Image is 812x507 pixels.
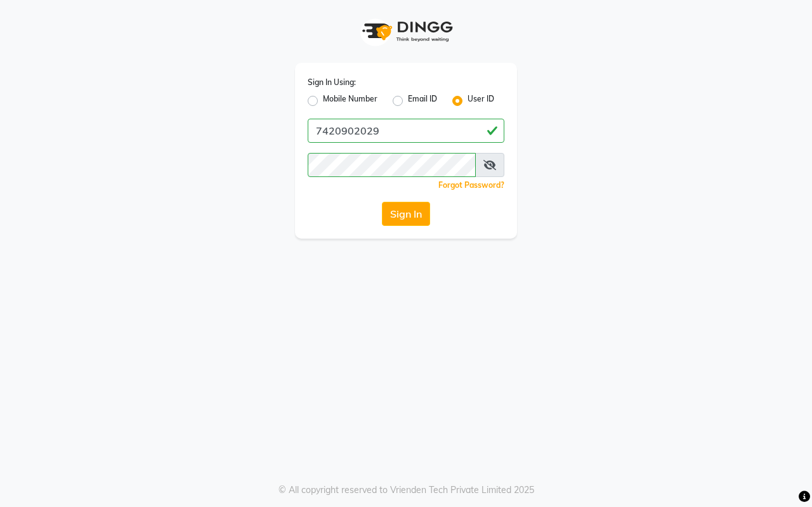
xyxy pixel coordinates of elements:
input: Username [308,119,504,143]
button: Sign In [382,202,430,226]
a: Forgot Password? [438,180,504,190]
label: Mobile Number [323,93,377,109]
img: logo1.svg [355,13,457,50]
label: Sign In Using: [308,77,356,88]
input: Username [308,153,476,177]
label: User ID [468,93,494,109]
label: Email ID [408,93,437,109]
